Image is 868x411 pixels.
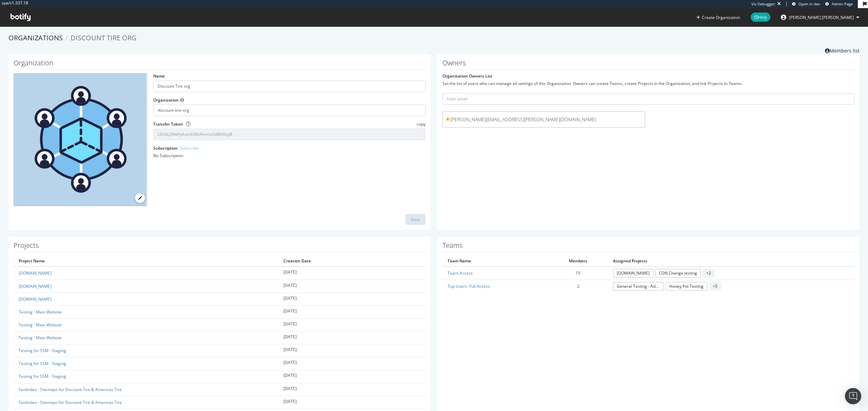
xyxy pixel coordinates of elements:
[775,12,865,23] button: [PERSON_NAME].[PERSON_NAME]
[549,256,608,266] th: Members
[14,59,426,70] h1: Organization
[751,1,776,7] div: Viz Debugger:
[278,280,426,293] td: [DATE]
[153,153,426,158] div: No Subscription
[709,282,721,290] span: + 5
[832,1,853,6] span: Admin Page
[153,121,183,127] label: Transfer Token
[19,335,62,341] a: Testing - Main Website
[666,282,707,290] a: Honey Pot Testing
[789,15,854,20] span: julien.sardin
[703,269,715,277] span: + 2
[825,46,860,54] a: Members list
[446,116,642,123] span: [PERSON_NAME][EMAIL_ADDRESS][PERSON_NAME][DOMAIN_NAME]
[71,33,137,42] span: Discount Tire org
[278,383,426,396] td: [DATE]
[19,387,122,392] a: FastIndex - Sitemaps for Discount Tire & Americas Tire
[278,293,426,305] td: [DATE]
[278,344,426,357] td: [DATE]
[442,256,549,266] th: Team Name
[153,97,184,103] label: Organization ID
[14,256,278,266] th: Project Name
[278,318,426,331] td: [DATE]
[278,305,426,318] td: [DATE]
[278,331,426,344] td: [DATE]
[442,81,854,86] div: Set the list of users who can manage all settings of this Organization. Owners can create Teams, ...
[751,13,770,22] span: Help
[278,357,426,370] td: [DATE]
[442,93,854,105] input: User email
[153,105,426,116] input: Organization ID
[655,269,701,277] a: CDN Change testing
[792,1,820,7] a: Open in dev
[153,145,199,151] label: Subscription
[278,266,426,280] td: [DATE]
[406,214,426,225] button: Save
[19,283,52,289] a: [DOMAIN_NAME]
[19,270,52,276] a: [DOMAIN_NAME]
[442,59,854,70] h1: Owners
[549,280,608,293] td: 2
[178,145,199,151] a: - Subscribe
[19,309,62,315] a: Testing - Main Website
[613,282,664,290] a: General Testing - Adhoc
[19,399,122,405] a: FastIndex - Sitemaps for Discount Tire & Americas Tire
[19,348,66,353] a: Testing for SSM - Staging
[549,266,608,280] td: 15
[278,396,426,409] td: [DATE]
[8,33,63,42] a: Organizations
[448,283,490,289] a: Top Users- Full Access
[845,388,861,404] div: Open Intercom Messenger
[14,242,426,252] h1: Projects
[278,256,426,266] th: Creation Date
[442,242,854,252] h1: Teams
[19,322,62,328] a: Testing - Main Website
[696,14,741,21] button: Create Organization
[613,269,653,277] a: [DOMAIN_NAME]
[448,270,473,276] a: Team Access
[19,296,52,302] a: [DOMAIN_NAME]
[798,1,820,6] span: Open in dev
[153,81,426,92] input: name
[608,256,854,266] th: Assigned Projects
[417,121,426,127] span: copy
[825,1,853,7] a: Admin Page
[8,33,860,43] ol: breadcrumbs
[19,373,66,379] a: Testing for SSM - Staging
[153,73,165,79] label: Name
[442,73,492,79] label: Organization Owners List
[278,370,426,383] td: [DATE]
[411,217,420,222] div: Save
[19,361,66,366] a: Testing for SSM - Staging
